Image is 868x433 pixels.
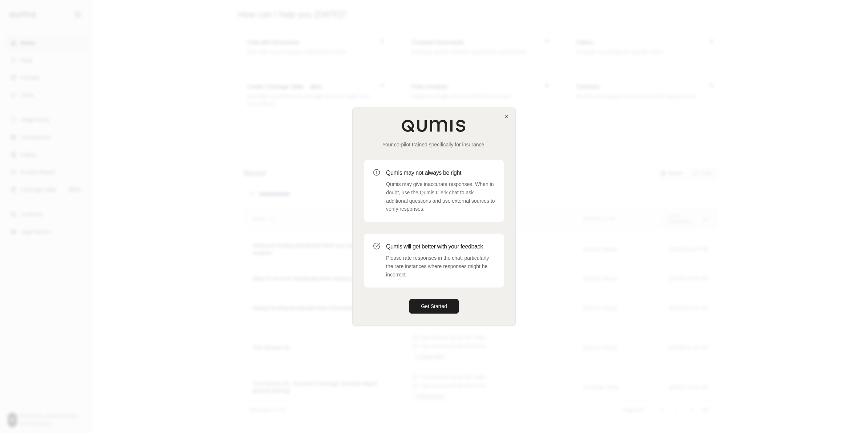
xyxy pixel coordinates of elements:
img: Qumis Logo [401,119,467,132]
h3: Qumis may not always be right [386,169,495,177]
p: Please rate responses in the chat, particularly the rare instances where responses might be incor... [386,254,495,279]
button: Get Started [409,299,459,314]
h3: Qumis will get better with your feedback [386,242,495,251]
p: Qumis may give inaccurate responses. When in doubt, use the Qumis Clerk chat to ask additional qu... [386,180,495,213]
p: Your co-pilot trained specifically for insurance. [364,141,504,148]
